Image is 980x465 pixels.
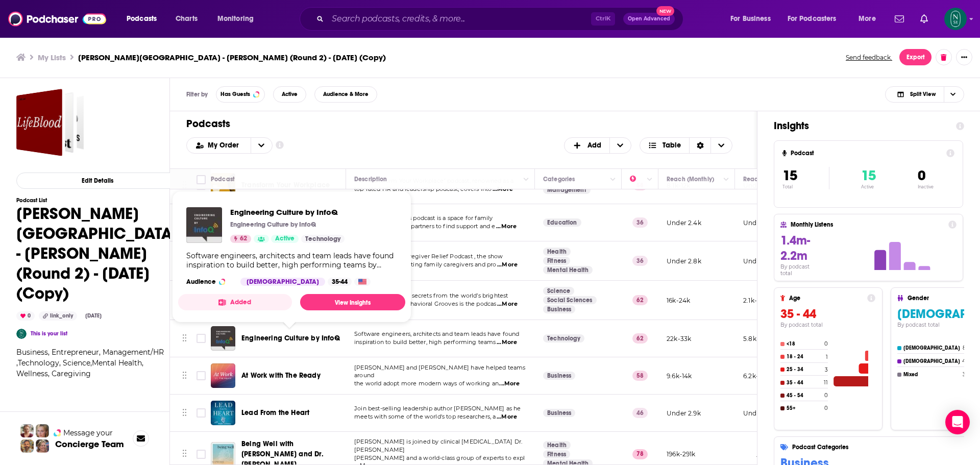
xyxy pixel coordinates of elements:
h4: 45 - 54 [787,393,822,399]
span: For Podcasters [788,12,837,26]
span: Toggle select row [197,450,206,459]
h3: Audience [186,278,232,286]
a: Health [543,248,571,256]
h4: By podcast total [780,322,875,328]
h4: By podcast total [780,263,822,277]
button: Added [178,294,292,310]
h4: 4 [962,358,966,364]
div: [DEMOGRAPHIC_DATA] [240,278,325,286]
button: open menu [210,11,267,27]
h2: Choose View [885,86,964,103]
h4: 55+ [787,405,822,411]
h4: 25 - 34 [787,366,823,373]
span: For Business [730,12,771,26]
span: Table [663,142,681,149]
span: meets with some of the world's top researchers, a [354,413,496,420]
span: Monitoring [217,12,254,26]
a: This is your list [31,330,67,337]
h4: 18 - 24 [787,354,824,360]
p: 9.6k-14k [667,372,692,380]
h4: 11 [824,379,828,386]
span: Toggle select row [197,408,206,418]
a: Management [543,186,591,194]
div: [DATE] [81,312,106,320]
span: Audience & More [323,91,369,97]
span: Toggle select row [197,334,206,343]
span: Active [275,234,295,244]
span: Split View [910,91,936,97]
button: Move [181,368,188,383]
a: Podchaser - Follow, Share and Rate Podcasts [8,9,106,29]
a: Education [543,218,581,227]
p: Engineering Culture by InfoQ [230,221,316,229]
span: Add [587,142,601,149]
button: Move [181,331,188,346]
p: 36 [632,256,648,266]
a: Engineering Culture by InfoQ [186,207,222,243]
span: Podcasts [127,12,157,26]
a: View Insights [300,294,405,310]
a: Business [543,305,575,313]
h4: 0 [824,405,828,411]
span: caregivers and care partners to find support and e [354,223,496,230]
span: ...More [497,261,518,269]
button: Column Actions [607,174,619,186]
a: Fitness [543,257,570,265]
span: Lead From the Heart [241,408,309,417]
span: Stories, science and secrets from the world’s brightest [354,292,508,299]
span: 15 [861,167,876,184]
p: Total [782,184,829,189]
p: Under 2.9k [667,409,701,418]
p: 36 [632,217,648,228]
span: 15 [782,167,797,184]
a: 62 [230,235,251,243]
p: Inactive [918,184,934,189]
button: open menu [187,142,251,149]
button: Export [899,49,932,65]
span: ...More [497,413,517,421]
a: Engineering Culture by InfoQ [230,207,345,217]
span: Message your [63,428,113,438]
a: At Work with The Ready [241,371,321,381]
p: Under 2.4k [667,218,701,227]
p: 78 [632,449,648,459]
span: inspiration to build better, high performing teams [354,338,496,346]
button: Move [181,405,188,421]
span: 62 [240,234,247,244]
span: [PERSON_NAME] and a world-class group of experts to expl [354,454,525,461]
button: Show More Button [956,49,972,65]
p: 62 [632,333,648,344]
button: open menu [119,11,170,27]
span: ...More [497,338,517,347]
p: 2.1k-4.2k [743,296,770,305]
img: At Work with The Ready [211,363,235,388]
img: Jules Profile [36,424,49,437]
h4: Podcast Categories [792,444,980,451]
span: Engineering Culture by InfoQ [241,334,340,342]
button: + Add [564,137,631,154]
p: Under 2.8k [667,257,701,265]
a: Engineering Culture by InfoQ [241,333,340,344]
button: Move [181,447,188,462]
span: the world adopt more modern ways of working an [354,380,499,387]
span: ...More [497,300,518,308]
img: User Profile [944,8,967,30]
button: Show profile menu [944,8,967,30]
p: 22k-33k [667,334,691,343]
h4: [DEMOGRAPHIC_DATA] [903,358,960,364]
button: open menu [723,11,783,27]
button: Column Actions [720,174,732,186]
h1: Insights [774,119,948,132]
h4: Monthly Listens [791,221,944,228]
img: Amy Enright [16,329,27,339]
h4: [DEMOGRAPHIC_DATA] [903,345,961,351]
img: Jon Profile [20,439,34,453]
img: Engineering Culture by InfoQ [211,326,235,351]
span: [PERSON_NAME] and [PERSON_NAME] have helped teams around [354,364,525,379]
span: Logged in as NewtonStreet [944,8,967,30]
p: Under 1.4k [743,257,776,265]
a: Science [543,287,574,295]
